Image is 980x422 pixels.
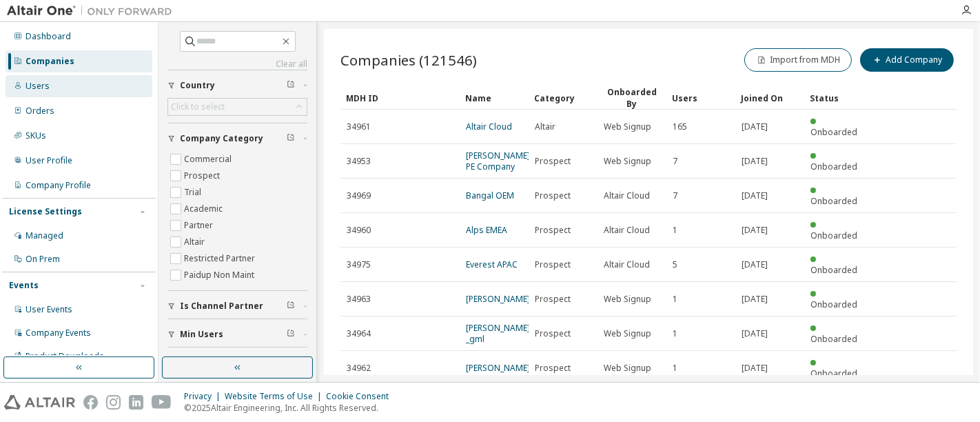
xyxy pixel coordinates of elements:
[167,59,307,70] a: Clear all
[4,395,75,410] img: altair_logo.svg
[742,190,768,201] span: [DATE]
[465,87,523,109] div: Name
[184,168,223,184] label: Prospect
[742,328,768,339] span: [DATE]
[673,121,687,132] span: 165
[287,329,295,340] span: Clear filter
[7,4,179,18] img: Altair One
[742,259,768,270] span: [DATE]
[347,225,371,236] span: 34960
[171,101,225,112] div: Click to select
[742,225,768,236] span: [DATE]
[25,81,50,92] div: Users
[25,304,72,315] div: User Events
[326,391,397,402] div: Cookie Consent
[346,87,454,109] div: MDH ID
[168,99,307,115] div: Click to select
[466,362,530,374] a: [PERSON_NAME]
[742,363,768,374] span: [DATE]
[466,259,518,270] a: Everest APAC
[810,368,857,379] span: Onboarded
[25,56,74,67] div: Companies
[347,259,371,270] span: 34975
[167,70,307,101] button: Country
[180,80,215,91] span: Country
[810,161,857,172] span: Onboarded
[604,328,651,339] span: Web Signup
[167,123,307,154] button: Company Category
[25,130,46,141] div: SKUs
[673,225,677,236] span: 1
[535,121,555,132] span: Altair
[535,225,571,236] span: Prospect
[287,80,295,91] span: Clear filter
[9,206,82,217] div: License Settings
[604,156,651,167] span: Web Signup
[347,363,371,374] span: 34962
[184,391,225,402] div: Privacy
[810,299,857,310] span: Onboarded
[535,363,571,374] span: Prospect
[287,133,295,144] span: Clear filter
[810,264,857,276] span: Onboarded
[810,333,857,345] span: Onboarded
[184,151,234,168] label: Commercial
[466,224,507,236] a: Alps EMEA
[742,156,768,167] span: [DATE]
[9,280,39,291] div: Events
[742,294,768,305] span: [DATE]
[673,259,677,270] span: 5
[604,225,650,236] span: Altair Cloud
[184,402,397,414] p: © 2025 Altair Engineering, Inc. All Rights Reserved.
[604,190,650,201] span: Altair Cloud
[810,230,857,241] span: Onboarded
[184,201,225,217] label: Academic
[604,363,651,374] span: Web Signup
[535,259,571,270] span: Prospect
[184,267,257,283] label: Paidup Non Maint
[673,328,677,339] span: 1
[180,133,263,144] span: Company Category
[25,230,63,241] div: Managed
[225,391,326,402] div: Website Terms of Use
[106,395,121,410] img: instagram.svg
[466,322,530,345] a: [PERSON_NAME] _gml
[535,156,571,167] span: Prospect
[347,190,371,201] span: 34969
[25,254,60,265] div: On Prem
[466,150,530,172] a: [PERSON_NAME] PE Company
[534,87,592,109] div: Category
[673,190,677,201] span: 7
[184,184,204,201] label: Trial
[673,363,677,374] span: 1
[25,105,54,117] div: Orders
[25,180,91,191] div: Company Profile
[25,328,91,339] div: Company Events
[184,217,216,234] label: Partner
[741,87,799,109] div: Joined On
[184,250,258,267] label: Restricted Partner
[180,329,223,340] span: Min Users
[742,121,768,132] span: [DATE]
[180,301,263,312] span: Is Channel Partner
[810,195,857,207] span: Onboarded
[347,328,371,339] span: 34964
[347,156,371,167] span: 34953
[287,301,295,312] span: Clear filter
[810,87,868,109] div: Status
[83,395,98,410] img: facebook.svg
[744,48,852,72] button: Import from MDH
[673,156,677,167] span: 7
[340,50,477,70] span: Companies (121546)
[347,121,371,132] span: 34961
[466,293,530,305] a: [PERSON_NAME]
[129,395,143,410] img: linkedin.svg
[167,319,307,350] button: Min Users
[25,351,104,362] div: Product Downloads
[535,294,571,305] span: Prospect
[347,294,371,305] span: 34963
[466,190,514,201] a: Bangal OEM
[672,87,730,109] div: Users
[673,294,677,305] span: 1
[466,121,512,132] a: Altair Cloud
